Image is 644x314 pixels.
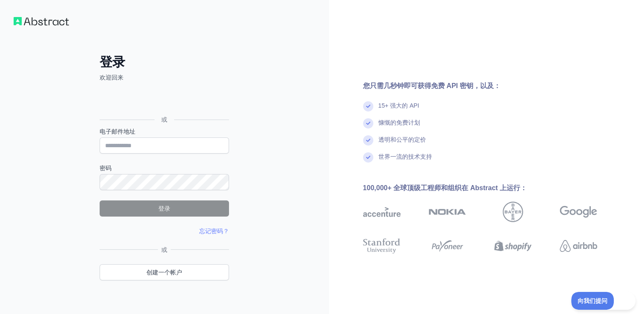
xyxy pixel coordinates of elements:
[363,183,624,193] div: 100,000+ 全球顶级工程师和组织在 Abstract 上运行：
[378,101,419,118] div: 15+ 强大的 API
[14,17,69,26] img: 工作流程
[363,135,373,146] img: 复选标记
[429,202,466,222] img: 诺基亚
[378,152,432,169] div: 世界一流的技术支持
[155,115,174,124] span: 或
[503,202,523,222] img: 拜耳
[363,202,401,222] img: 埃森哲
[429,237,466,255] img: 派奥尼尔
[378,135,426,152] div: 透明和公平的定价
[560,237,597,255] img: Airbnb
[363,237,401,255] img: 斯坦福大学
[100,127,229,136] label: 电子邮件地址
[560,202,597,222] img: 谷歌
[363,152,373,163] img: 复选标记
[100,73,229,82] p: 欢迎回来
[363,118,373,128] img: 复选标记
[378,118,420,135] div: 慷慨的免费计划
[95,91,232,110] iframe: “使用 Google 账号登录”按钮
[363,81,624,91] div: 您只需几秒钟即可获得免费 API 密钥，以及：
[199,228,229,234] a: 忘记密码？
[363,101,373,111] img: 复选标记
[158,245,171,254] span: 或
[571,292,635,310] iframe: Toggle Customer Support
[100,200,229,217] button: 登录
[100,264,229,280] a: 创建一个帐户
[494,237,532,255] img: Shopify
[100,164,229,172] label: 密码
[100,54,229,70] h2: 登录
